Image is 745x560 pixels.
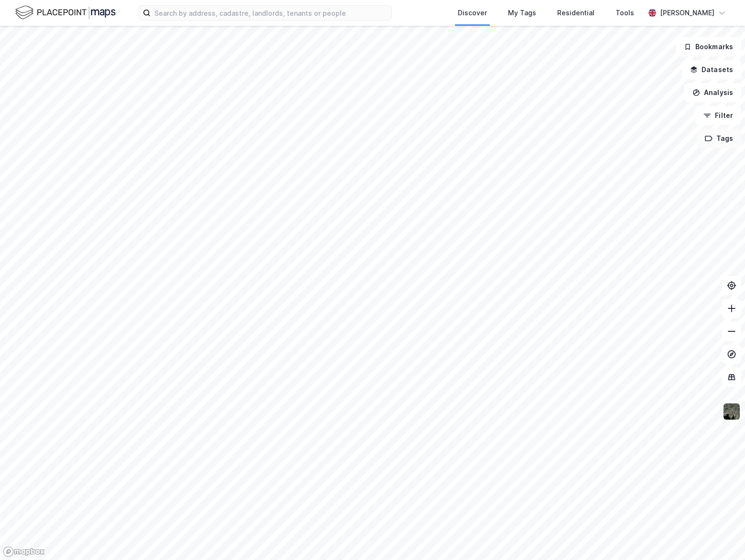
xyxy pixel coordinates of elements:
[684,83,741,102] button: Analysis
[697,514,745,560] iframe: Chat Widget
[682,60,741,79] button: Datasets
[660,7,714,19] div: [PERSON_NAME]
[151,6,391,20] input: Search by address, cadastre, landlords, tenants or people
[615,7,634,19] div: Tools
[3,546,45,557] a: Mapbox homepage
[508,7,536,19] div: My Tags
[458,7,487,19] div: Discover
[676,37,741,56] button: Bookmarks
[723,402,741,421] img: 9k=
[697,129,741,148] button: Tags
[15,4,116,21] img: logo.f888ab2527a4732fd821a326f86c7f29.svg
[557,7,594,19] div: Residential
[695,106,741,125] button: Filter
